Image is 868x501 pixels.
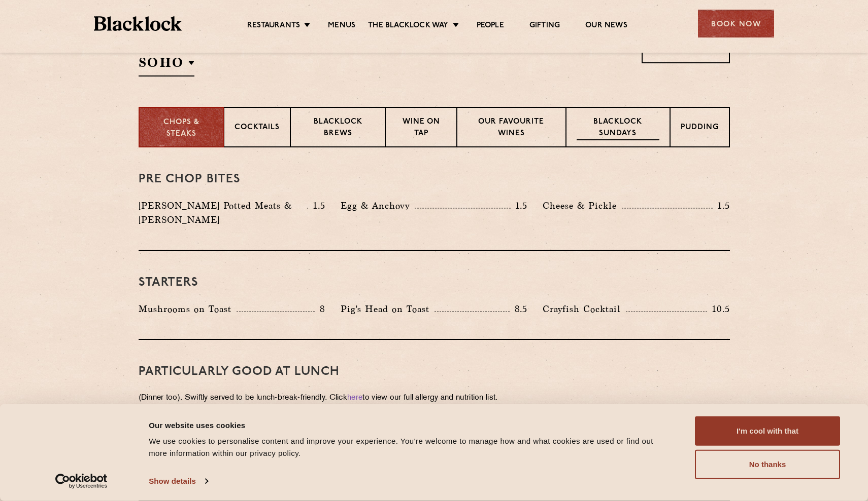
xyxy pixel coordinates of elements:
p: Crayfish Cocktail [543,302,626,316]
p: Our favourite wines [468,117,555,140]
p: 8.5 [510,302,528,316]
p: Chops & Steaks [150,117,213,140]
p: 8 [315,302,325,316]
div: We use cookies to personalise content and improve your experience. You're welcome to manage how a... [149,435,672,459]
p: Pudding [681,122,719,135]
img: BL_Textured_Logo-footer-cropped.svg [94,16,182,31]
p: Mushrooms on Toast [139,302,237,316]
p: 1.5 [511,199,528,212]
h2: SOHO [139,54,194,76]
div: Book Now [698,10,774,37]
p: Cocktails [235,122,280,135]
h3: Pre Chop Bites [139,173,730,186]
button: I'm cool with that [695,416,840,446]
p: Blacklock Sundays [577,117,659,140]
a: Our News [585,21,627,32]
a: Menus [328,21,355,32]
div: Our website uses cookies [149,419,672,431]
p: 10.5 [707,302,729,316]
a: Show details [149,474,208,489]
p: Wine on Tap [396,117,446,140]
p: Egg & Anchovy [341,199,415,213]
h3: Starters [139,276,730,289]
a: Gifting [529,21,560,32]
a: People [477,21,504,32]
a: Usercentrics Cookiebot - opens in a new window [37,474,126,489]
a: here [347,394,362,402]
p: Cheese & Pickle [543,199,622,213]
h3: PARTICULARLY GOOD AT LUNCH [139,365,730,378]
a: Restaurants [247,21,300,32]
p: (Dinner too). Swiftly served to be lunch-break-friendly. Click to view our full allergy and nutri... [139,391,730,405]
p: Blacklock Brews [301,117,375,140]
p: 1.5 [713,199,730,212]
button: No thanks [695,450,840,479]
a: The Blacklock Way [368,21,448,32]
p: 1.5 [308,199,325,212]
p: Pig's Head on Toast [341,302,435,316]
p: [PERSON_NAME] Potted Meats & [PERSON_NAME] [139,199,308,227]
